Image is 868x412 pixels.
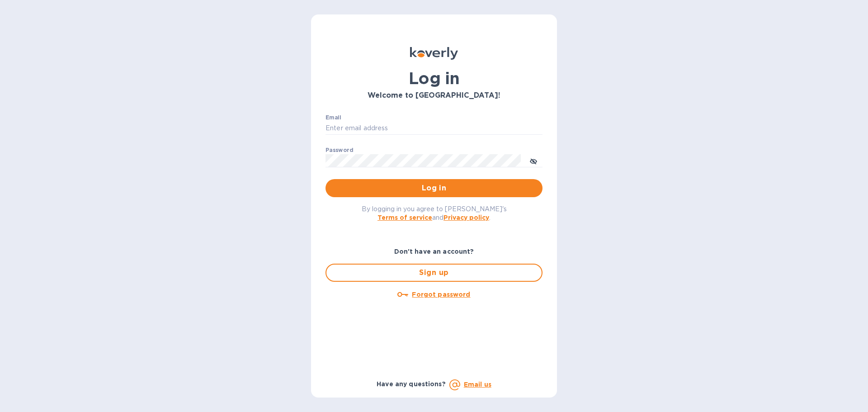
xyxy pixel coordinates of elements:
[464,381,491,388] a: Email us
[325,264,542,282] button: Sign up
[325,115,341,120] label: Email
[524,152,542,170] button: toggle password visibility
[325,179,542,197] button: Log in
[443,214,489,221] a: Privacy policy
[325,122,542,135] input: Enter email address
[325,147,353,153] label: Password
[333,183,535,194] span: Log in
[377,214,432,221] a: Terms of service
[325,91,542,100] h3: Welcome to [GEOGRAPHIC_DATA]!
[325,69,542,88] h1: Log in
[334,267,534,278] span: Sign up
[410,47,458,60] img: Koverly
[362,205,507,221] span: By logging in you agree to [PERSON_NAME]'s and .
[377,380,446,388] b: Have any questions?
[412,291,470,298] u: Forgot password
[394,248,474,255] b: Don't have an account?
